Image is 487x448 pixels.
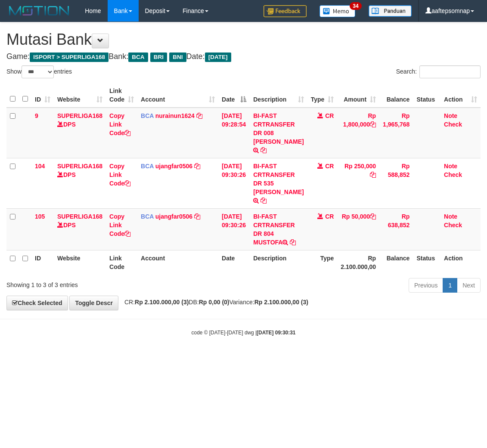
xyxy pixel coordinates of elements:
img: Button%20Memo.svg [319,5,356,17]
strong: Rp 2.100.000,00 (3) [254,299,308,306]
span: 104 [35,163,45,170]
a: 1 [443,278,457,293]
label: Search: [396,65,481,78]
span: BNI [169,53,186,62]
td: Rp 1,965,768 [379,108,413,158]
span: 34 [350,2,361,10]
td: Rp 250,000 [337,158,379,208]
td: BI-FAST CRTRANSFER DR 804 MUSTOFA [250,208,307,250]
td: [DATE] 09:28:54 [218,108,250,158]
a: Copy Rp 50,000 to clipboard [370,213,376,220]
a: Copy ujangfar0506 to clipboard [194,163,200,170]
a: Note [444,112,457,119]
th: Account: activate to sort column ascending [137,83,218,108]
th: Action [440,250,481,275]
div: Showing 1 to 3 of 3 entries [6,277,196,289]
a: Note [444,163,457,170]
span: CR [325,213,334,220]
h4: Game: Bank: Date: [6,53,481,61]
a: Next [457,278,481,293]
td: DPS [54,108,106,158]
a: nurainun1624 [155,112,195,119]
td: Rp 50,000 [337,208,379,250]
img: panduan.png [369,5,412,17]
th: Action: activate to sort column ascending [440,83,481,108]
strong: Rp 2.100.000,00 (3) [135,299,189,306]
th: Status [413,83,440,108]
a: ujangfar0506 [155,163,192,170]
a: Copy Link Code [109,213,130,237]
a: Toggle Descr [69,296,118,310]
th: Description: activate to sort column ascending [250,83,307,108]
th: Rp 2.100.000,00 [337,250,379,275]
span: CR [325,112,334,119]
a: Check [444,222,462,229]
a: Copy BI-FAST CRTRANSFER DR 535 KEVIN HARYANTO NAI to clipboard [261,197,267,204]
th: Description [250,250,307,275]
a: SUPERLIGA168 [57,112,102,119]
span: BCA [128,53,148,62]
a: Copy BI-FAST CRTRANSFER DR 804 MUSTOFA to clipboard [290,239,296,246]
a: SUPERLIGA168 [57,163,102,170]
strong: Rp 0,00 (0) [199,299,230,306]
span: 105 [35,213,45,220]
th: Balance [379,83,413,108]
span: BCA [141,213,154,220]
a: Copy nurainun1624 to clipboard [196,112,202,119]
label: Show entries [6,65,72,78]
span: CR: DB: Variance: [120,299,308,306]
a: Check [444,171,462,178]
th: Website [54,250,106,275]
span: [DATE] [205,53,231,62]
a: Copy Rp 250,000 to clipboard [370,171,376,178]
th: Type: activate to sort column ascending [307,83,338,108]
th: Date: activate to sort column descending [218,83,250,108]
td: DPS [54,208,106,250]
a: SUPERLIGA168 [57,213,102,220]
strong: [DATE] 09:30:31 [257,330,295,336]
td: DPS [54,158,106,208]
img: Feedback.jpg [264,5,307,17]
span: BCA [141,112,154,119]
a: Copy Link Code [109,112,130,136]
h1: Mutasi Bank [6,31,481,48]
th: Type [307,250,338,275]
td: Rp 1,800,000 [337,108,379,158]
a: Copy Rp 1,800,000 to clipboard [370,121,376,128]
a: Copy Link Code [109,163,130,187]
a: Note [444,213,457,220]
td: Rp 588,852 [379,158,413,208]
td: Rp 638,852 [379,208,413,250]
td: BI-FAST CRTRANSFER DR 535 [PERSON_NAME] [250,158,307,208]
td: [DATE] 09:30:26 [218,208,250,250]
span: BRI [150,53,167,62]
th: ID: activate to sort column ascending [31,83,54,108]
a: Copy ujangfar0506 to clipboard [194,213,200,220]
th: Account [137,250,218,275]
a: ujangfar0506 [155,213,192,220]
a: Previous [409,278,443,293]
span: 9 [35,112,38,119]
th: Amount: activate to sort column ascending [337,83,379,108]
small: code © [DATE]-[DATE] dwg | [192,330,296,336]
a: Check [444,121,462,128]
span: ISPORT > SUPERLIGA168 [30,53,109,62]
th: Link Code [106,250,137,275]
td: BI-FAST CRTRANSFER DR 008 [PERSON_NAME] [250,108,307,158]
th: Link Code: activate to sort column ascending [106,83,137,108]
select: Showentries [22,65,54,78]
th: Website: activate to sort column ascending [54,83,106,108]
span: CR [325,163,334,170]
th: Date [218,250,250,275]
img: MOTION_logo.png [6,4,72,17]
a: Copy BI-FAST CRTRANSFER DR 008 LIHAN LATIF to clipboard [261,147,267,154]
input: Search: [419,65,481,78]
a: Check Selected [6,296,68,310]
th: Status [413,250,440,275]
td: [DATE] 09:30:26 [218,158,250,208]
th: Balance [379,250,413,275]
th: ID [31,250,54,275]
span: BCA [141,163,154,170]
